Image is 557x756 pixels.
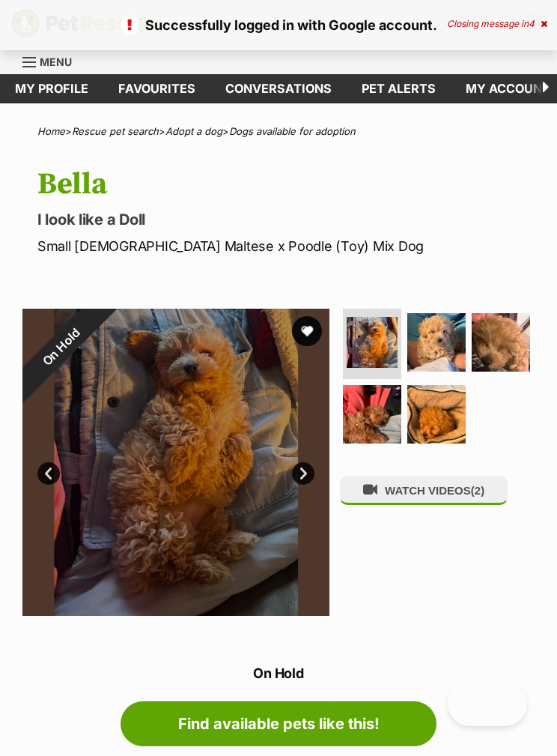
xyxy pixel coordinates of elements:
[165,125,222,137] a: Adopt a dog
[407,313,466,372] img: Photo of Bella
[347,74,451,103] a: Pet alerts
[407,385,466,444] img: Photo of Bella
[210,74,347,103] a: conversations
[121,701,436,746] a: Find available pets like this!
[448,681,527,726] iframe: Help Scout Beacon - Open
[37,236,535,256] p: Small [DEMOGRAPHIC_DATA] Maltese x Poodle (Toy) Mix Dog
[37,125,65,137] a: Home
[37,167,535,202] h1: Bella
[72,125,159,137] a: Rescue pet search
[292,316,322,346] button: favourite
[447,19,547,29] div: Closing message in
[340,476,508,505] button: WATCH VIDEOS(2)
[37,209,535,230] p: I look like a Doll
[292,462,314,485] a: Next
[103,74,210,103] a: Favourites
[229,125,356,137] a: Dogs available for adoption
[347,317,398,368] img: Photo of Bella
[22,47,82,74] a: Menu
[22,663,535,683] p: On Hold
[529,18,535,29] span: 4
[472,313,530,372] img: Photo of Bella
[15,15,542,35] p: Successfully logged in with Google account.
[471,484,484,497] span: (2)
[37,462,60,485] a: Prev
[343,385,401,444] img: Photo of Bella
[40,55,72,68] span: Menu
